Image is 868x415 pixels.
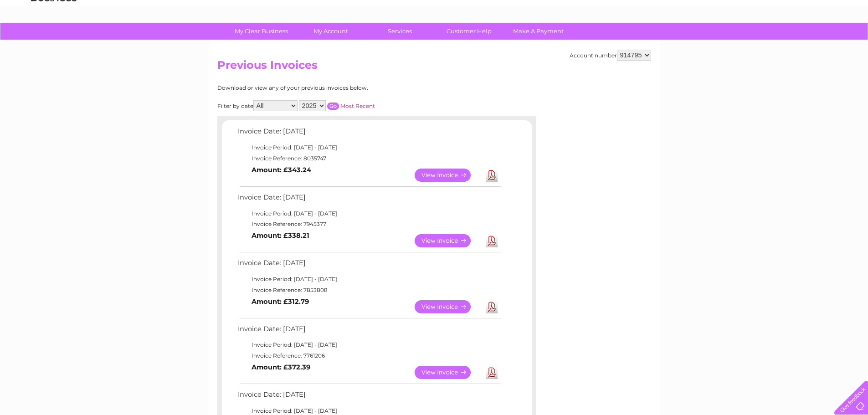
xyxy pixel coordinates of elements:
[415,169,482,182] a: View
[236,285,502,296] td: Invoice Reference: 7853808
[224,23,299,40] a: My Clear Business
[217,59,651,76] h2: Previous Invoices
[293,23,368,40] a: My Account
[236,191,502,208] td: Invoice Date: [DATE]
[486,300,498,313] a: Download
[236,219,502,230] td: Invoice Reference: 7945377
[217,85,457,91] div: Download or view any of your previous invoices below.
[236,208,502,219] td: Invoice Period: [DATE] - [DATE]
[415,234,482,247] a: View
[236,125,502,142] td: Invoice Date: [DATE]
[362,23,437,40] a: Services
[415,366,482,379] a: View
[570,50,651,61] div: Account number
[236,142,502,153] td: Invoice Period: [DATE] - [DATE]
[756,39,783,46] a: Telecoms
[219,5,650,44] div: Clear Business is a trading name of Verastar Limited (registered in [GEOGRAPHIC_DATA] No. 3667643...
[252,166,311,174] b: Amount: £343.24
[415,300,482,313] a: View
[708,39,725,46] a: Water
[789,39,802,46] a: Blog
[252,363,310,371] b: Amount: £372.39
[486,169,498,182] a: Download
[31,24,77,51] img: logo.png
[486,366,498,379] a: Download
[236,153,502,164] td: Invoice Reference: 8035747
[236,350,502,361] td: Invoice Reference: 7761206
[236,339,502,350] td: Invoice Period: [DATE] - [DATE]
[236,323,502,340] td: Invoice Date: [DATE]
[340,102,375,109] a: Most Recent
[696,5,759,16] a: 0333 014 3131
[730,39,750,46] a: Energy
[486,234,498,247] a: Download
[217,100,457,111] div: Filter by date
[236,389,502,405] td: Invoice Date: [DATE]
[252,231,309,240] b: Amount: £338.21
[838,39,859,46] a: Log out
[236,257,502,274] td: Invoice Date: [DATE]
[807,39,830,46] a: Contact
[431,23,507,40] a: Customer Help
[501,23,576,40] a: Make A Payment
[252,297,309,306] b: Amount: £312.79
[236,274,502,285] td: Invoice Period: [DATE] - [DATE]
